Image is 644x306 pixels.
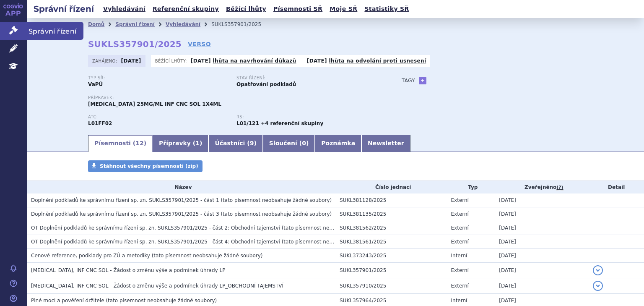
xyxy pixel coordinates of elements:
td: SUKL381562/2025 [335,221,447,235]
strong: [DATE] [307,58,327,64]
h3: Tagy [402,76,415,86]
span: Doplnění podkladů ke správnímu řízení sp. zn. SUKLS357901/2025 - část 1 [31,197,219,203]
th: Číslo jednací [335,181,447,194]
span: (tato písemnost neobsahuje žádné soubory) [221,211,332,217]
td: [DATE] [495,194,589,207]
a: Písemnosti (12) [88,135,153,152]
span: (tato písemnost neobsahuje žádné soubory) [282,225,393,231]
td: [DATE] [495,263,589,278]
span: (tato písemnost neobsahuje žádné soubory) [282,239,393,245]
span: 1 [195,140,200,146]
span: Běžící lhůty: [155,58,189,64]
td: [DATE] [495,221,589,235]
a: lhůta na odvolání proti usnesení [329,58,426,64]
a: Sloučení (0) [263,135,315,152]
td: SUKL381128/2025 [335,194,447,207]
span: Externí [451,225,469,231]
strong: [DATE] [191,58,211,64]
th: Typ [447,181,495,194]
span: OT Doplnění podkladů ke správnímu řízení sp. zn. SUKLS357901/2025 - část 2: Obchodní tajemství [31,225,280,231]
p: - [307,58,426,64]
th: Název [27,181,335,194]
td: [DATE] [495,235,589,249]
a: Poznámka [315,135,361,152]
span: Cenové reference, podklady pro ZÚ a metodiky [31,253,150,259]
th: Detail [589,181,644,194]
span: Doplnění podkladů ke správnímu řízení sp. zn. SUKLS357901/2025 - část 3 [31,211,219,217]
span: Zahájeno: [92,58,119,64]
p: Typ SŘ: [88,76,228,81]
a: VERSO [188,40,211,48]
button: detail [593,281,603,291]
strong: VaPÚ [88,81,103,87]
span: (tato písemnost neobsahuje žádné soubory) [106,298,217,303]
li: SUKLS357901/2025 [211,18,272,31]
span: (tato písemnost neobsahuje žádné soubory) [152,253,263,259]
p: Stav řízení: [236,76,377,81]
td: SUKL373243/2025 [335,249,447,263]
span: OT Doplnění podkladů ke správnímu řízení sp. zn. SUKLS357901/2025 - část 4: Obchodní tajemství [31,239,280,245]
p: Přípravek: [88,95,385,100]
span: KEYTRUDA, INF CNC SOL - Žádost o změnu výše a podmínek úhrady LP_OBCHODNÍ TAJEMSTVÍ [31,283,283,289]
strong: Opatřování podkladů [236,81,296,87]
h2: Správní řízení [27,3,101,15]
span: Správní řízení [27,22,83,39]
a: Moje SŘ [327,3,360,15]
th: Zveřejněno [495,181,589,194]
strong: PEMBROLIZUMAB [88,120,112,126]
td: [DATE] [495,249,589,263]
a: Účastníci (9) [208,135,262,152]
a: Statistiky SŘ [362,3,411,15]
strong: [DATE] [121,58,141,64]
p: RS: [236,115,377,120]
span: KEYTRUDA, INF CNC SOL - Žádost o změnu výše a podmínek úhrady LP [31,267,225,273]
span: Externí [451,283,469,289]
span: Externí [451,239,469,245]
strong: +4 referenční skupiny [261,120,323,126]
a: Vyhledávání [166,21,200,27]
button: detail [593,265,603,275]
a: Vyhledávání [101,3,148,15]
strong: pembrolizumab [236,120,259,126]
strong: SUKLS357901/2025 [88,39,182,49]
span: Plné moci a pověření držitele [31,298,104,303]
a: Písemnosti SŘ [271,3,325,15]
span: Externí [451,211,469,217]
span: Stáhnout všechny písemnosti (zip) [100,163,198,169]
a: Běžící lhůty [223,3,269,15]
span: 12 [135,140,143,146]
a: lhůta na navrhování důkazů [213,58,296,64]
a: Referenční skupiny [150,3,221,15]
td: [DATE] [495,278,589,294]
a: Přípravky (1) [153,135,208,152]
a: Stáhnout všechny písemnosti (zip) [88,160,203,172]
td: SUKL357910/2025 [335,278,447,294]
span: Interní [451,253,467,259]
a: Domů [88,21,104,27]
span: Externí [451,267,469,273]
td: SUKL381561/2025 [335,235,447,249]
td: SUKL357901/2025 [335,263,447,278]
p: ATC: [88,115,228,120]
td: SUKL381135/2025 [335,207,447,221]
a: + [419,77,426,84]
span: Externí [451,197,469,203]
span: [MEDICAL_DATA] 25MG/ML INF CNC SOL 1X4ML [88,101,221,107]
span: 9 [250,140,254,146]
span: 0 [302,140,306,146]
td: [DATE] [495,207,589,221]
a: Newsletter [361,135,410,152]
abbr: (?) [556,185,563,191]
p: - [191,58,296,64]
a: Správní řízení [115,21,155,27]
span: (tato písemnost neobsahuje žádné soubory) [221,197,332,203]
span: Interní [451,298,467,303]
